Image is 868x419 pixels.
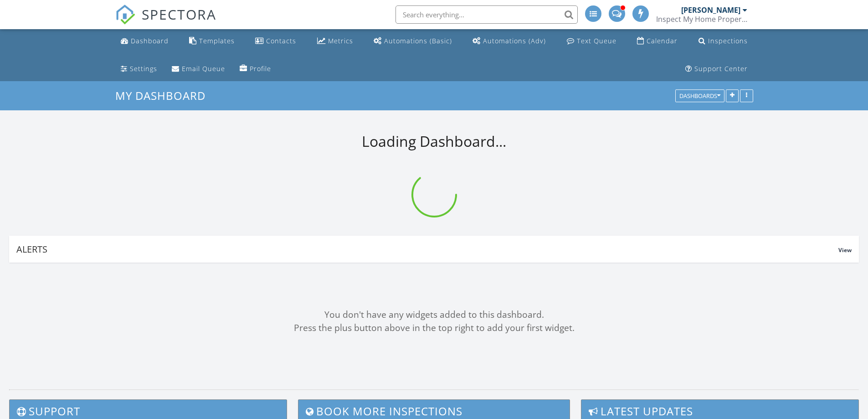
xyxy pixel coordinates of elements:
div: Calendar [647,36,678,45]
a: Support Center [682,61,751,78]
div: Inspect My Home Property Inspections [656,15,747,24]
a: Company Profile [236,61,275,78]
a: Automations (Basic) [370,33,456,50]
div: Templates [199,36,235,45]
div: Email Queue [182,64,225,73]
a: Dashboard [117,33,172,50]
div: Press the plus button above in the top right to add your first widget. [9,321,859,335]
div: Dashboards [679,93,720,99]
div: Automations (Basic) [384,36,452,45]
div: Inspections [708,36,748,45]
input: Search everything... [395,5,578,24]
img: The Best Home Inspection Software - Spectora [115,5,135,25]
span: SPECTORA [142,5,216,24]
div: Support Center [694,64,748,73]
span: View [838,246,852,254]
a: Contacts [252,33,300,50]
div: Text Queue [577,36,616,45]
div: Alerts [16,243,838,255]
div: Dashboard [131,36,169,45]
div: Profile [250,64,271,73]
div: Contacts [266,36,296,45]
a: SPECTORA [115,12,216,31]
div: [PERSON_NAME] [681,5,740,15]
a: Text Queue [563,33,620,50]
a: Calendar [633,33,681,50]
div: Metrics [328,36,353,45]
div: Settings [130,64,157,73]
a: Settings [117,61,161,78]
a: Metrics [313,33,357,50]
a: My Dashboard [115,88,213,103]
a: Automations (Advanced) [469,33,550,50]
div: You don't have any widgets added to this dashboard. [9,308,859,321]
button: Dashboards [675,90,724,103]
a: Templates [185,33,238,50]
a: Inspections [695,33,751,50]
a: Email Queue [168,61,229,78]
div: Automations (Adv) [483,36,546,45]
